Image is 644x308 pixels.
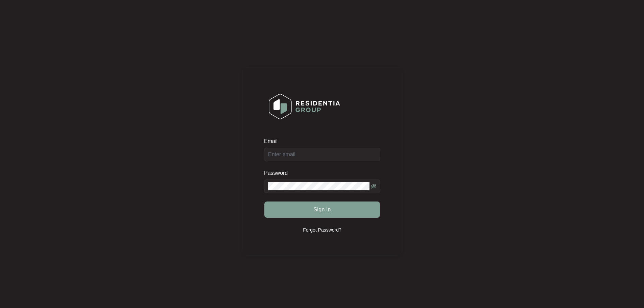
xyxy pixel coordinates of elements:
[264,170,293,176] label: Password
[264,138,282,145] label: Email
[303,227,341,233] p: Forgot Password?
[264,148,380,161] input: Email
[371,184,376,189] span: eye-invisible
[313,206,331,214] span: Sign in
[264,89,344,124] img: Login Logo
[264,202,380,218] button: Sign in
[268,182,369,190] input: Password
